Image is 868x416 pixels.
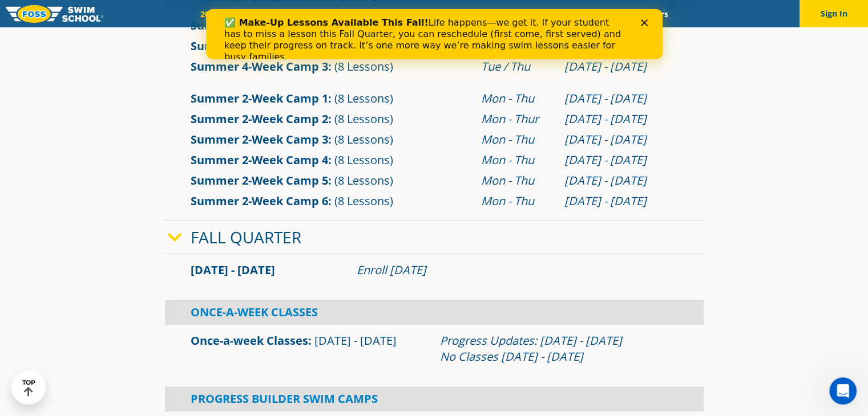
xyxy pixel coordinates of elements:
a: About FOSS [410,9,474,19]
div: Mon - Thur [481,111,553,127]
a: Summer 2-Week Camp 4 [191,152,328,168]
div: Life happens—we get it. If your student has to miss a lesson this Fall Quarter, you can reschedul... [18,8,420,54]
div: [DATE] - [DATE] [564,111,678,127]
div: Mon - Thu [481,173,553,189]
div: Mon - Thu [481,132,553,148]
a: Summer 4-Week Camp 3 [191,59,328,74]
a: Once-a-week Classes [191,333,308,348]
span: [DATE] - [DATE] [314,333,397,348]
a: Schools [262,9,310,19]
div: Mon - Thu [481,152,553,168]
div: Progress Updates: [DATE] - [DATE] No Classes [DATE] - [DATE] [440,333,678,365]
div: [DATE] - [DATE] [564,173,678,189]
span: (8 Lessons) [334,59,393,74]
div: [DATE] - [DATE] [564,152,678,168]
div: Mon - Thu [481,193,553,209]
a: Fall Quarter [191,226,301,248]
span: [DATE] - [DATE] [191,262,275,278]
div: TOP [22,379,35,397]
a: Summer 2-Week Camp 2 [191,111,328,127]
div: [DATE] - [DATE] [564,91,678,107]
div: Tue / Thu [481,59,553,75]
div: Progress Builder Swim Camps [165,386,704,411]
img: FOSS Swim School Logo [6,5,103,23]
span: (8 Lessons) [334,193,393,209]
a: Summer 2-Week Camp 3 [191,132,328,147]
a: Summer 4-Week Camp 2 [191,38,328,54]
a: Swim Like [PERSON_NAME] [474,9,595,19]
a: Summer 2-Week Camp 1 [191,91,328,106]
a: Summer 2-Week Camp 6 [191,193,328,209]
div: [DATE] - [DATE] [564,193,678,209]
div: Close [435,10,446,17]
iframe: Intercom live chat [829,377,857,405]
a: Blog [594,9,630,19]
span: (8 Lessons) [334,173,393,188]
div: [DATE] - [DATE] [564,132,678,148]
iframe: Intercom live chat banner [206,9,663,59]
a: Swim Path® Program [310,9,410,19]
span: (8 Lessons) [334,132,393,147]
div: [DATE] - [DATE] [564,59,678,75]
span: (8 Lessons) [334,152,393,168]
a: Summer 2-Week Camp 5 [191,173,328,188]
div: Once-A-Week Classes [165,300,704,325]
b: ✅ Make-Up Lessons Available This Fall! [18,8,223,19]
div: Enroll [DATE] [357,262,678,278]
a: 2025 Calendar [191,9,262,19]
span: (8 Lessons) [334,91,393,106]
div: Mon - Thu [481,91,553,107]
a: Careers [630,9,677,19]
span: (8 Lessons) [334,111,393,127]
